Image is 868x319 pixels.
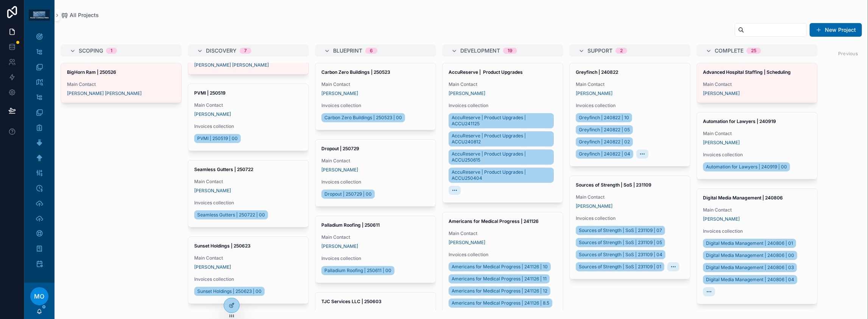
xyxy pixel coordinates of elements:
span: AccuReserve | Product Upgrades | ACCU241125 [452,115,551,127]
div: 19 [508,48,513,54]
span: Greyfinch | 240822 | 04 [579,151,630,157]
strong: Palladium Roofing | 250611 [321,222,380,228]
span: Main Contact [194,179,302,185]
a: [PERSON_NAME] [321,167,358,173]
span: [PERSON_NAME] [576,203,612,209]
strong: Sources of Strength | SoS | 231109 [576,182,651,188]
div: 6 [370,48,373,54]
span: Americans for Medical Progress | 241126 | 8.5 [452,300,549,306]
strong: Seamless Gutters | 250722 [194,167,253,172]
strong: PVMI | 250519 [194,90,226,96]
a: AccuReserve | Product Upgrades | ACCU240812 [449,131,554,146]
span: Main Contact [449,230,557,237]
span: PVMI | 250519 | 00 [197,135,238,142]
a: Sources of Strength | SoS | 231109Main Contact[PERSON_NAME]Invoices collectionSources of Strength... [569,176,690,279]
span: Main Contact [703,131,811,137]
span: [PERSON_NAME] [449,90,485,96]
span: Digital Media Management | 240806 | 01 [706,240,793,246]
span: Carbon Zero Buildings | 250523 | 00 [324,115,402,121]
span: [PERSON_NAME] [703,90,740,96]
span: Americans for Medical Progress | 241126 | 12 [452,288,547,294]
span: Automation for Lawyers | 240919 | 00 [706,164,787,170]
span: AccuReserve | Product Upgrades | ACCU240812 [452,133,551,145]
a: [PERSON_NAME] [194,264,231,270]
div: scrollable content [24,30,55,283]
a: [PERSON_NAME] [321,243,358,249]
a: [PERSON_NAME] [194,111,231,117]
span: Main Contact [576,194,684,200]
div: 7 [244,48,247,54]
a: Digital Media Management | 240806 | 01 [703,239,796,248]
strong: Automation for Lawyers | 240919 [703,118,776,124]
span: Greyfinch | 240822 | 05 [579,127,630,133]
span: Greyfinch | 240822 | 02 [579,139,630,145]
a: Digital Media Management | 240806 | 00 [703,251,797,260]
a: All Projects [61,11,99,19]
span: Sources of Strength | SoS | 231109 | 04 [579,252,662,258]
a: Greyfinch | 240822 | 05 [576,125,633,134]
span: AccuReserve | Product Upgrades | ACCU250615 [452,151,551,163]
img: App logo [29,9,50,21]
span: Blueprint [333,47,362,54]
a: Dropout | 250729 | 00 [321,190,375,199]
a: [PERSON_NAME] [576,90,612,96]
a: Sources of Strength | SoS | 231109 | 05 [576,238,665,247]
a: Automation for Lawyers | 240919Main Contact[PERSON_NAME]Invoices collectionAutomation for Lawyers... [697,112,818,179]
span: Main Contact [194,102,302,108]
strong: Digital Media Management | 240806 [703,195,783,201]
a: AccuReserve | Product Upgrades | ACCU250404 [449,168,554,183]
span: Main Contact [194,255,302,261]
a: Carbon Zero Buildings | 250523Main Contact[PERSON_NAME]Invoices collectionCarbon Zero Buildings |... [315,63,436,130]
a: Sources of Strength | SoS | 231109 | 01 [576,262,664,271]
a: AccuReserve | Product Upgrades | ACCU241125 [449,113,554,128]
span: Sources of Strength | SoS | 231109 | 01 [579,264,661,270]
strong: Carbon Zero Buildings | 250523 [321,69,390,75]
a: Sources of Strength | SoS | 231109 | 04 [576,250,665,259]
a: [PERSON_NAME] [703,140,740,146]
a: Palladium Roofing | 250611Main Contact[PERSON_NAME]Invoices collectionPalladium Roofing | 250611 ... [315,216,436,283]
span: Invoices collection [576,103,684,109]
a: [PERSON_NAME] [321,90,358,96]
a: Americans for Medical Progress | 241126 | 11 [449,274,550,283]
div: 25 [751,48,756,54]
span: [PERSON_NAME] [PERSON_NAME] [67,90,142,96]
a: [PERSON_NAME] [703,216,740,222]
a: Digital Media Management | 240806 | 03 [703,263,797,272]
span: Sources of Strength | SoS | 231109 | 07 [579,227,662,233]
strong: AccuReserve | Product Upgrades [449,69,523,75]
span: MO [34,292,45,301]
span: Support [587,47,612,54]
span: Complete [715,47,743,54]
span: Development [460,47,500,54]
div: 1 [111,48,112,54]
span: AccuReserve | Product Upgrades | ACCU250404 [452,169,551,181]
span: Palladium Roofing | 250611 | 00 [324,268,391,274]
a: Advanced Hospital Staffing | SchedulingMain Contact[PERSON_NAME] [697,63,818,103]
a: AccuReserve | Product Upgrades | ACCU250615 [449,149,554,165]
a: Seamless Gutters | 250722 | 00 [194,210,268,219]
span: [PERSON_NAME] [194,188,231,194]
a: Greyfinch | 240822 | 10 [576,113,632,122]
a: Palladium Roofing | 250611 | 00 [321,266,394,275]
span: Invoices collection [321,103,430,109]
span: Digital Media Management | 240806 | 04 [706,277,794,283]
span: Main Contact [576,81,684,87]
a: Sources of Strength | SoS | 231109 | 07 [576,226,665,235]
a: Automation for Lawyers | 240919 | 00 [703,162,790,171]
span: All Projects [70,11,99,19]
span: Main Contact [321,234,430,240]
a: [PERSON_NAME] [449,240,485,246]
span: Main Contact [321,81,430,87]
a: Seamless Gutters | 250722Main Contact[PERSON_NAME]Invoices collectionSeamless Gutters | 250722 | 00 [188,160,309,227]
span: Invoices collection [576,215,684,221]
strong: Advanced Hospital Staffing | Scheduling [703,69,791,75]
span: Main Contact [321,158,430,164]
a: BigHorn Ram | 250526Main Contact[PERSON_NAME] [PERSON_NAME] [61,63,182,103]
strong: Greyfinch | 240822 [576,69,618,75]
